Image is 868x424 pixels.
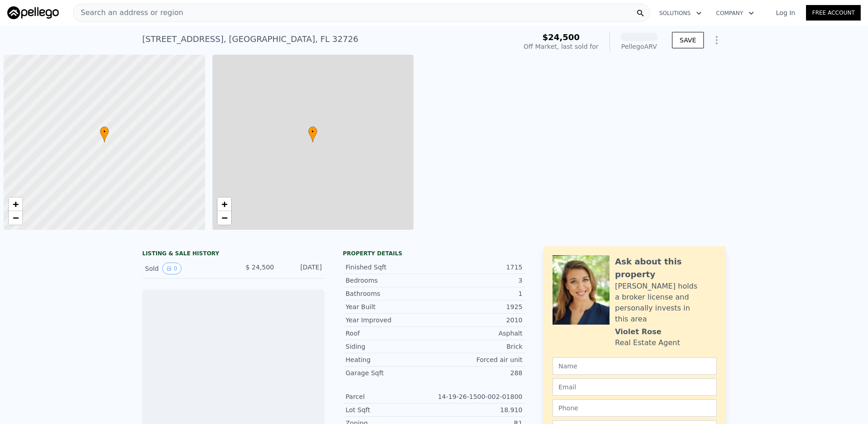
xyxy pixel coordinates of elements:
div: 18.910 [434,405,522,414]
div: Violet Rose [615,326,661,337]
span: − [13,212,19,223]
span: Search an address or region [73,7,183,18]
div: Off Market, last sold for [524,42,599,51]
div: Bedrooms [346,276,434,285]
div: Brick [434,342,522,351]
div: Sold [145,263,226,274]
span: • [100,128,109,136]
div: Parcel [346,392,434,401]
img: Pellego [7,6,59,19]
input: Name [553,357,717,375]
span: $ 24,500 [246,264,274,271]
button: View historical data [162,263,181,274]
div: Pellego ARV [621,42,657,51]
div: • [100,126,109,142]
input: Phone [553,399,717,417]
button: Solutions [652,5,709,21]
a: Zoom out [217,211,231,225]
div: Asphalt [434,329,522,338]
div: Garage Sqft [346,368,434,377]
button: Company [709,5,761,21]
button: Show Options [708,31,726,49]
div: 1 [434,289,522,298]
a: Free Account [806,5,861,21]
div: Forced air unit [434,355,522,364]
div: Roof [346,329,434,338]
div: Year Improved [346,315,434,325]
div: LISTING & SALE HISTORY [142,250,325,259]
div: • [308,126,317,142]
span: + [13,198,19,210]
div: [STREET_ADDRESS] , [GEOGRAPHIC_DATA] , FL 32726 [142,33,358,46]
span: • [308,128,317,136]
span: − [221,212,227,223]
div: Heating [346,355,434,364]
div: Siding [346,342,434,351]
div: 1715 [434,263,522,272]
div: 14-19-26-1500-002-01800 [434,392,522,401]
div: [DATE] [281,263,322,274]
input: Email [553,378,717,396]
div: 3 [434,276,522,285]
div: 288 [434,368,522,377]
button: SAVE [672,32,704,48]
div: Finished Sqft [346,263,434,272]
div: Year Built [346,302,434,311]
span: + [221,198,227,210]
div: 2010 [434,315,522,325]
a: Zoom in [9,197,22,211]
div: [PERSON_NAME] holds a broker license and personally invests in this area [615,281,717,325]
div: Bathrooms [346,289,434,298]
span: $24,500 [542,32,580,42]
div: Lot Sqft [346,405,434,414]
div: Real Estate Agent [615,337,680,348]
a: Log In [765,8,806,17]
div: Property details [343,250,525,257]
a: Zoom out [9,211,22,225]
a: Zoom in [217,197,231,211]
div: Ask about this property [615,255,717,281]
div: 1925 [434,302,522,311]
